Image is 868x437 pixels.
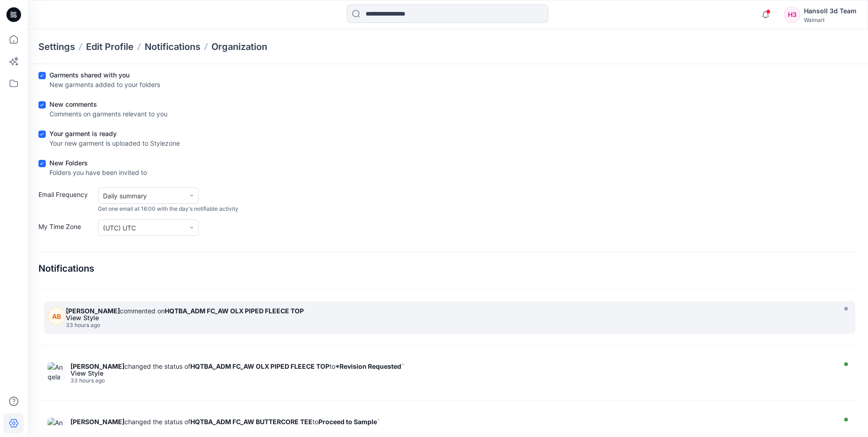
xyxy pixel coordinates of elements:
div: changed the status of to ` [70,418,833,426]
div: Tuesday, September 16, 2025 14:10 [70,377,833,384]
div: New comments [49,99,167,109]
div: New Folders [49,158,147,168]
div: Your new garment is uploaded to Stylezone [49,138,180,148]
div: Folders you have been invited to [49,168,147,177]
img: Angela Bohannan [48,418,66,436]
span: Get one email at 16:00 with the day's notifiable activity [98,205,238,213]
div: New garments added to your folders [49,80,160,89]
div: View Style [70,370,833,377]
strong: Proceed to Sample [318,418,377,426]
h4: Notifications [38,263,94,274]
div: commented on [66,307,833,315]
strong: HQTBA_ADM FC_AW OLX PIPED FLEECE TOP [165,307,304,315]
label: Email Frequency [38,190,93,213]
div: Walmart [804,16,857,23]
div: Daily summary [103,191,181,201]
div: Hansoll 3d Team [804,5,857,16]
strong: HQTBA_ADM FC_AW OLX PIPED FLEECE TOP [190,362,329,370]
div: Tuesday, September 16, 2025 14:10 [66,322,833,328]
div: H3 [784,6,800,23]
div: Garments shared with you [49,70,160,80]
strong: [PERSON_NAME] [66,307,120,315]
strong: HQTBA_ADM FC_AW BUTTERCORE TEE [190,418,313,426]
a: Notifications [145,40,200,53]
a: Organization [211,40,267,53]
div: Your garment is ready [49,129,180,138]
strong: *Revision Requested [335,362,401,370]
strong: [PERSON_NAME] [70,418,124,426]
a: Edit Profile [86,40,134,53]
div: AB [48,307,66,325]
div: Comments on garments relevant to you [49,109,167,119]
div: (UTC) UTC [103,223,181,233]
strong: [PERSON_NAME] [70,362,124,370]
div: View Style [66,315,833,321]
p: Settings [38,40,75,53]
label: My Time Zone [38,222,93,236]
div: View Style [70,426,833,432]
img: Angela Bohannan [48,362,66,381]
div: changed the status of to ` [70,362,833,370]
